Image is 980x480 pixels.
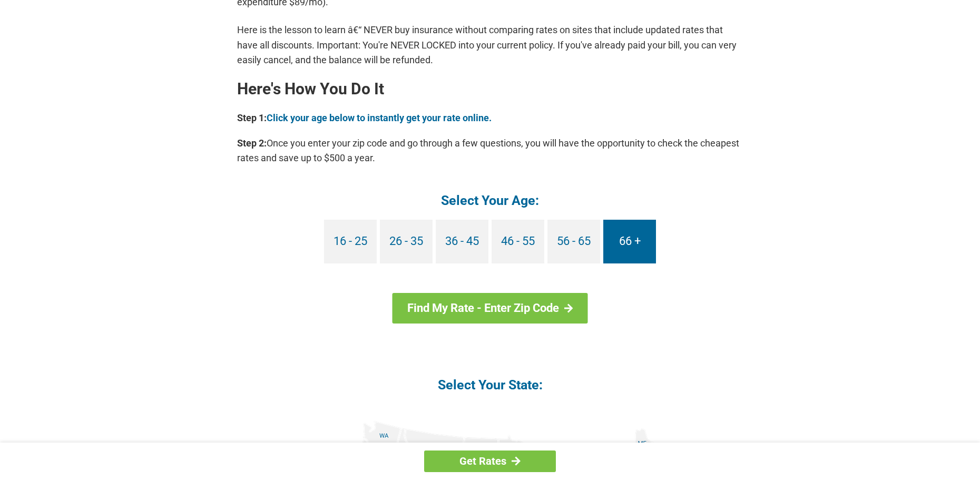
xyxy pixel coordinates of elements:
a: 36 - 45 [436,220,488,263]
a: Get Rates [424,450,556,472]
a: 26 - 35 [380,220,433,263]
a: 66 + [603,220,656,263]
a: Click your age below to instantly get your rate online. [267,112,492,123]
a: Find My Rate - Enter Zip Code [393,293,588,324]
p: Here is the lesson to learn â€“ NEVER buy insurance without comparing rates on sites that include... [237,23,743,67]
h4: Select Your Age: [237,192,743,209]
h2: Here's How You Do It [237,81,743,97]
b: Step 1: [237,112,267,123]
a: 56 - 65 [547,220,600,263]
b: Step 2: [237,138,267,149]
a: 16 - 25 [324,220,377,263]
a: 46 - 55 [492,220,544,263]
p: Once you enter your zip code and go through a few questions, you will have the opportunity to che... [237,136,743,165]
h4: Select Your State: [237,376,743,394]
